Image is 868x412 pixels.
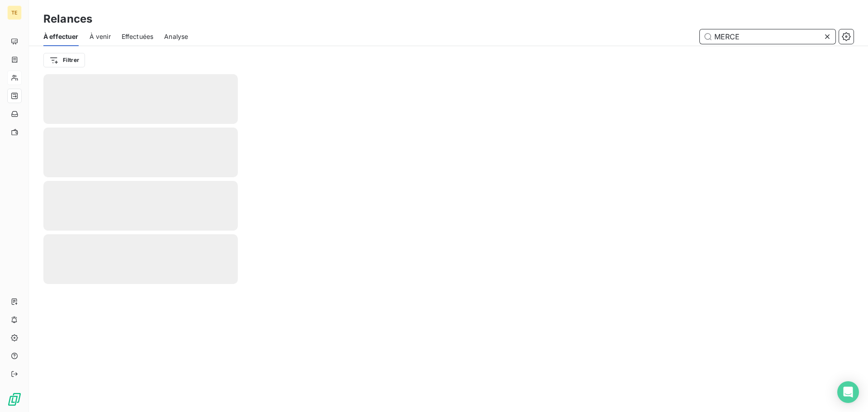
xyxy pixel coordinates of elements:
div: TE [7,5,22,20]
button: Filtrer [43,53,85,67]
h3: Relances [43,11,92,27]
img: Logo LeanPay [7,392,22,407]
span: Effectuées [122,32,154,41]
span: À venir [90,32,111,41]
span: Analyse [164,32,188,41]
span: À effectuer [43,32,79,41]
input: Rechercher [700,29,835,44]
div: Open Intercom Messenger [837,381,859,403]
